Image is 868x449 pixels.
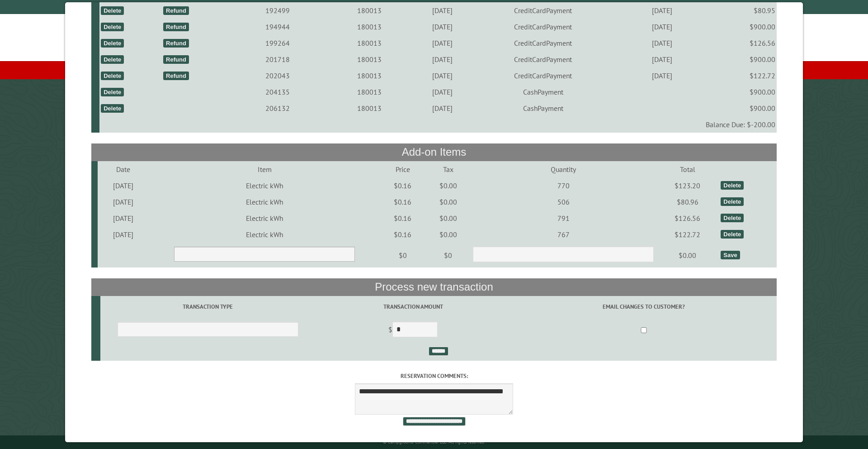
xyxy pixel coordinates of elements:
[721,230,744,239] div: Delete
[708,35,777,51] td: $126.56
[163,23,189,31] div: Refund
[101,72,124,80] div: Delete
[708,51,777,67] td: $900.00
[708,84,777,100] td: $900.00
[470,51,616,67] td: CreditCardPayment
[656,177,720,194] td: $123.20
[414,19,470,35] td: [DATE]
[471,161,656,177] td: Quantity
[98,194,149,210] td: [DATE]
[616,51,708,67] td: [DATE]
[656,243,720,268] td: $0.00
[91,372,777,380] label: Reservation comments:
[149,161,380,177] td: Item
[380,161,425,177] td: Price
[231,19,325,35] td: 194944
[414,67,470,84] td: [DATE]
[98,226,149,243] td: [DATE]
[317,302,509,311] label: Transaction Amount
[721,214,744,222] div: Delete
[656,194,720,210] td: $80.96
[414,84,470,100] td: [DATE]
[708,100,777,116] td: $900.00
[721,197,744,206] div: Delete
[425,194,471,210] td: $0.00
[708,19,777,35] td: $900.00
[471,226,656,243] td: 767
[325,100,415,116] td: 180013
[708,2,777,19] td: $80.95
[101,23,124,31] div: Delete
[425,226,471,243] td: $0.00
[101,104,124,113] div: Delete
[721,251,740,259] div: Save
[98,161,149,177] td: Date
[231,51,325,67] td: 201718
[99,116,777,133] td: Balance Due: $-200.00
[325,2,415,19] td: 180013
[425,243,471,268] td: $0
[616,19,708,35] td: [DATE]
[101,39,124,48] div: Delete
[231,67,325,84] td: 202043
[471,194,656,210] td: 506
[512,302,775,311] label: Email changes to customer?
[470,67,616,84] td: CreditCardPayment
[101,88,124,96] div: Delete
[98,177,149,194] td: [DATE]
[470,2,616,19] td: CreditCardPayment
[325,67,415,84] td: 180013
[316,318,511,343] td: $
[616,2,708,19] td: [DATE]
[721,181,744,190] div: Delete
[380,226,425,243] td: $0.16
[325,35,415,51] td: 180013
[616,35,708,51] td: [DATE]
[163,6,189,15] div: Refund
[414,2,470,19] td: [DATE]
[163,72,189,80] div: Refund
[380,194,425,210] td: $0.16
[231,35,325,51] td: 199264
[425,161,471,177] td: Tax
[149,210,380,226] td: Electric kWh
[149,177,380,194] td: Electric kWh
[656,161,720,177] td: Total
[656,210,720,226] td: $126.56
[325,84,415,100] td: 180013
[325,19,415,35] td: 180013
[470,84,616,100] td: CashPayment
[91,143,777,161] th: Add-on Items
[98,210,149,226] td: [DATE]
[471,177,656,194] td: 770
[656,226,720,243] td: $122.72
[380,177,425,194] td: $0.16
[616,67,708,84] td: [DATE]
[414,35,470,51] td: [DATE]
[163,39,189,48] div: Refund
[149,226,380,243] td: Electric kWh
[414,100,470,116] td: [DATE]
[231,2,325,19] td: 192499
[425,177,471,194] td: $0.00
[102,302,314,311] label: Transaction Type
[470,100,616,116] td: CashPayment
[101,6,124,15] div: Delete
[380,210,425,226] td: $0.16
[471,210,656,226] td: 791
[325,51,415,67] td: 180013
[101,55,124,64] div: Delete
[380,243,425,268] td: $0
[425,210,471,226] td: $0.00
[470,35,616,51] td: CreditCardPayment
[708,67,777,84] td: $122.72
[383,439,485,445] small: © Campground Commander LLC. All rights reserved.
[91,278,777,296] th: Process new transaction
[231,84,325,100] td: 204135
[414,51,470,67] td: [DATE]
[231,100,325,116] td: 206132
[470,19,616,35] td: CreditCardPayment
[163,55,189,64] div: Refund
[149,194,380,210] td: Electric kWh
